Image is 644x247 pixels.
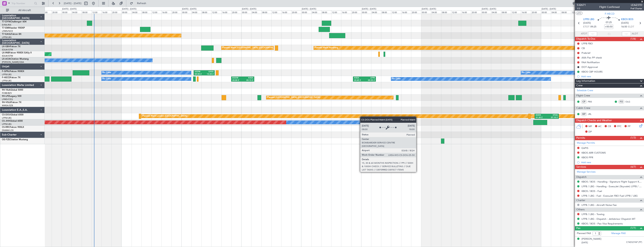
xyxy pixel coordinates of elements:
[521,10,531,14] div: 16:00
[576,94,590,98] span: Flight Crew
[362,8,376,11] div: [DATE] - [DATE]
[431,10,441,14] div: 04:00
[2,126,10,128] span: CS-RRC
[251,10,261,14] div: 04:00
[547,114,558,117] div: HTZA
[172,10,181,14] div: 20:00
[582,203,617,207] a: LFPB / LBG - Aircraft Noise Fee
[582,56,602,59] div: AXA Pax PP check
[351,10,361,14] div: 20:00
[581,32,587,36] span: ATOT
[121,10,131,14] div: 00:00
[2,123,12,126] a: LFPB/LBG
[128,0,151,6] button: Refresh
[576,175,587,179] span: Dispatch
[2,70,10,73] span: F-GPNJ
[302,8,316,11] div: [DATE] - [DATE]
[422,8,436,11] div: [DATE] - [DATE]
[576,83,583,88] span: Crew
[2,129,14,132] a: DNMM/LOS
[605,12,614,16] span: F-HECD
[482,8,496,11] div: [DATE] - [DATE]
[608,125,611,128] span: CR
[2,73,12,76] a: LFPB/LBG
[582,241,588,244] span: [DATE]
[511,10,521,14] div: 12:00
[582,194,638,197] a: LFPB / LBG - Fuel - ExecuJet FBO Fuel LFPB / LBG
[630,7,642,10] span: Pref Charter
[2,117,12,119] a: LFPB/LBG
[354,77,364,79] div: KSEA
[364,77,375,79] div: LFPB
[618,100,624,104] div: FO
[630,37,636,41] span: (1/6)
[267,95,320,100] div: Planned [GEOGRAPHIC_DATA] ([GEOGRAPHIC_DATA])
[204,70,214,73] div: LSGG
[577,7,586,10] span: 1/2
[551,10,561,14] div: 04:00
[391,10,401,14] div: 12:00
[11,1,33,6] input: Trip Number
[82,10,92,14] div: 08:00
[361,10,371,14] div: 00:00
[2,77,10,79] span: F-HECD
[582,42,593,45] div: LFPB FBO
[2,21,10,23] span: T7-DYN
[581,112,587,116] div: ISP
[161,10,171,14] div: 16:00
[571,10,581,14] div: 12:00
[598,125,602,128] span: AC
[583,25,589,29] span: ETOT
[2,77,20,79] a: F-HECDFalcon 7X
[191,10,201,14] div: 04:00
[536,114,547,117] div: EGKK
[141,10,151,14] div: 08:00
[2,92,12,95] a: FCBB/BZV
[2,27,25,29] a: T7-EMIHawker 900XP
[576,226,580,230] span: Pax
[10,9,40,12] span: All Aircraft
[588,100,596,103] a: PBS
[231,10,241,14] div: 20:00
[491,10,501,14] div: 04:00
[630,165,636,169] span: (4/7)
[582,61,600,64] div: FAA Notification
[599,5,620,9] div: Flight Confirmed
[315,45,338,51] div: Planned Maint Nurnberg
[2,70,24,73] a: F-GPNJFalcon 900EX
[577,232,591,235] label: Planned PAX
[582,146,588,150] div: EAPIS
[582,185,642,188] a: LFPB / LBG - Handling - ExecuJet (Skyvalet) LFPB / LBG
[52,10,62,14] div: 20:00
[2,95,21,97] a: 9H-LPZLegacy 500
[471,10,481,14] div: 20:00
[4,7,41,13] button: All Aircraft
[2,114,23,116] a: CS-DOUGlobal 6500
[441,10,451,14] div: 08:00
[582,51,590,55] div: Prebrief
[541,10,551,14] div: 00:00
[204,73,214,76] div: 13:20 Z
[576,37,595,41] span: Dispatch To-Dos
[2,33,11,35] span: T7-EAGL
[2,52,32,54] a: LX-INBFalcon 900EX EASy II
[582,180,642,183] a: KBOS / BOS - Handling - Signature Flight Support KBOS / BOS
[630,226,636,230] span: (1/1)
[2,48,13,51] a: EDLW/DTM
[582,70,603,73] div: KBOS CBP HOURS
[151,10,161,14] div: 12:00
[630,3,642,7] span: LEA237D
[582,151,606,154] div: KBOS ARR CUSTOMS
[576,79,595,83] span: Leg Information
[2,139,10,141] span: OE-FZE
[281,10,291,14] div: 16:00
[102,76,111,82] div: No Crew
[2,120,23,122] a: CS-JHHGlobal 6000
[2,61,24,64] a: [PERSON_NAME]/QSA
[582,189,602,193] a: KBOS / BOS - Fuel
[542,8,556,11] div: [DATE] - [DATE]
[576,165,586,169] span: Services
[421,10,431,14] div: 00:00
[630,136,636,140] span: (1/3)
[411,10,421,14] div: 20:00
